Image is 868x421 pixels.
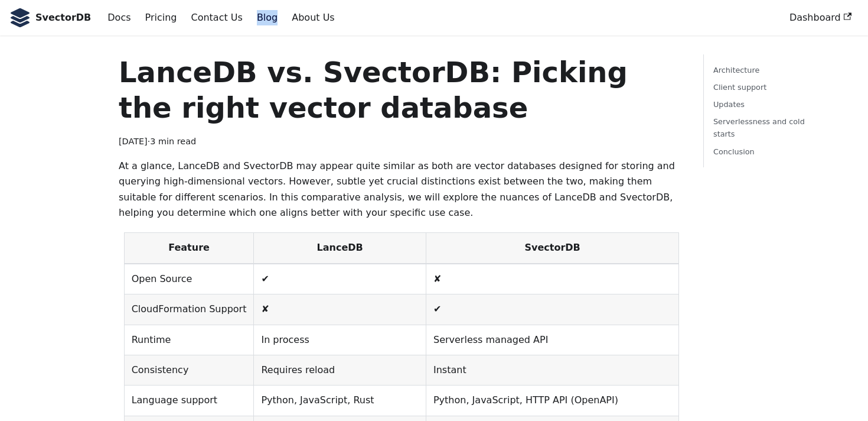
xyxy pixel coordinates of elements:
a: Architecture [713,64,810,76]
td: Requires reload [254,355,426,385]
a: Updates [713,98,810,111]
td: Language support [124,386,254,416]
td: In process [254,325,426,355]
td: Serverless managed API [426,325,678,355]
a: Docs [100,8,138,28]
img: SvectorDB Logo [9,8,31,27]
td: ✔ [426,294,678,325]
td: ✘ [426,264,678,294]
td: ✔ [254,264,426,294]
td: Consistency [124,355,254,385]
b: SvectorDB [35,10,91,25]
td: CloudFormation Support [124,294,254,325]
td: Instant [426,355,678,385]
th: LanceDB [254,233,426,264]
th: SvectorDB [426,233,678,264]
td: Open Source [124,264,254,294]
a: Dashboard [782,8,859,28]
a: Client support [713,81,810,93]
td: ✘ [254,294,426,325]
a: Conclusion [713,145,810,158]
a: About Us [285,8,341,28]
h1: LanceDB vs. SvectorDB: Picking the right vector database [119,54,684,125]
div: · 3 min read [119,135,684,149]
time: [DATE] [119,137,148,146]
a: Pricing [138,8,184,28]
a: Contact Us [184,8,249,28]
td: Python, JavaScript, HTTP API (OpenAPI) [426,386,678,416]
a: Blog [250,8,285,28]
a: Serverlessness and cold starts [713,115,810,140]
p: At a glance, LanceDB and SvectorDB may appear quite similar as both are vector databases designed... [119,158,684,221]
a: SvectorDB LogoSvectorDB [9,8,91,27]
td: Python, JavaScript, Rust [254,386,426,416]
td: Runtime [124,325,254,355]
th: Feature [124,233,254,264]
